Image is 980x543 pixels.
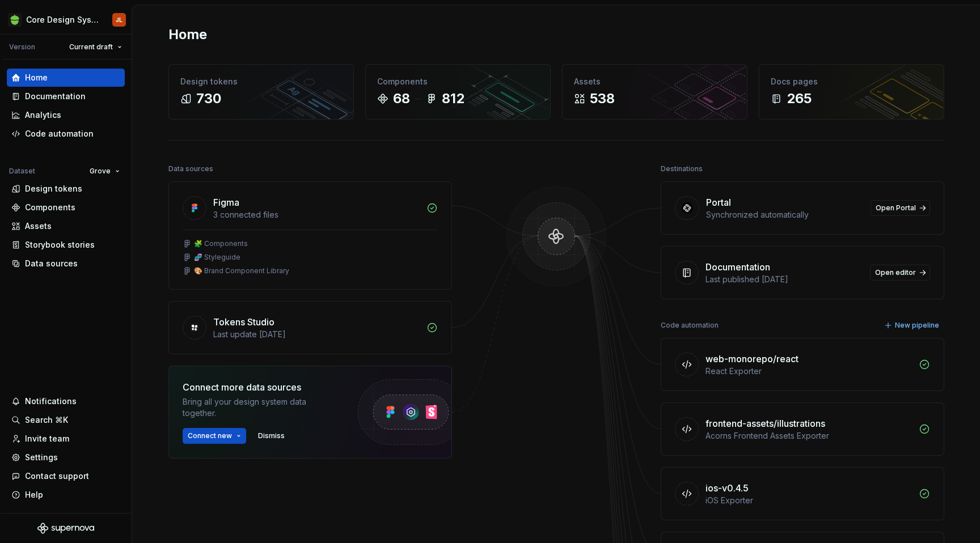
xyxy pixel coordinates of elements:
[253,428,290,444] button: Dismiss
[37,523,94,534] svg: Supernova Logo
[213,329,420,340] div: Last update [DATE]
[25,183,82,194] div: Design tokens
[706,366,912,377] div: React Exporter
[25,258,78,269] div: Data sources
[7,87,125,105] a: Documentation
[25,128,94,139] div: Code automation
[706,196,731,209] div: Portal
[442,90,464,108] div: 812
[706,417,825,430] div: frontend-assets/illustrations
[7,430,125,448] a: Invite team
[183,396,336,419] div: Bring all your design system data together.
[7,198,125,217] a: Components
[7,125,125,143] a: Code automation
[706,274,863,285] div: Last published [DATE]
[183,428,246,444] button: Connect new
[706,495,912,506] div: iOS Exporter
[213,196,239,209] div: Figma
[25,489,43,500] div: Help
[25,452,58,463] div: Settings
[85,163,125,179] button: Grove
[7,448,125,466] a: Settings
[168,301,452,354] a: Tokens StudioLast update [DATE]
[188,431,232,440] span: Connect new
[377,76,539,87] div: Components
[706,209,864,220] div: Synchronized automatically
[168,64,354,120] a: Design tokens730
[258,431,285,440] span: Dismiss
[771,76,932,87] div: Docs pages
[116,15,122,24] div: JL
[25,239,95,251] div: Storybook stories
[7,69,125,87] a: Home
[64,39,127,55] button: Current draft
[194,239,248,248] div: 🧩 Components
[562,64,747,120] a: Assets538
[7,411,125,429] button: Search ⌘K
[9,43,35,52] div: Version
[881,317,944,333] button: New pipeline
[7,217,125,235] a: Assets
[183,380,336,394] div: Connect more data sources
[870,265,930,281] a: Open editor
[25,414,68,426] div: Search ⌘K
[194,266,289,275] div: 🎨 Brand Component Library
[393,90,410,108] div: 68
[7,392,125,410] button: Notifications
[706,260,770,274] div: Documentation
[180,76,342,87] div: Design tokens
[168,161,213,177] div: Data sources
[706,352,799,366] div: web-monorepo/react
[25,220,52,232] div: Assets
[26,14,99,26] div: Core Design System
[706,430,912,442] div: Acorns Frontend Assets Exporter
[661,317,719,333] div: Code automation
[661,161,703,177] div: Destinations
[25,91,86,102] div: Documentation
[895,321,939,330] span: New pipeline
[590,90,615,108] div: 538
[871,200,930,216] a: Open Portal
[25,202,75,213] div: Components
[8,13,22,27] img: 236da360-d76e-47e8-bd69-d9ae43f958f1.png
[7,236,125,254] a: Storybook stories
[787,90,812,108] div: 265
[168,181,452,290] a: Figma3 connected files🧩 Components🧬 Styleguide🎨 Brand Component Library
[9,167,35,176] div: Dataset
[574,76,736,87] div: Assets
[25,470,89,482] div: Contact support
[7,467,125,485] button: Contact support
[25,396,77,407] div: Notifications
[759,64,944,120] a: Docs pages265
[876,203,916,213] span: Open Portal
[213,209,420,220] div: 3 connected files
[875,268,916,277] span: Open editor
[25,109,61,121] div: Analytics
[25,433,69,444] div: Invite team
[7,106,125,124] a: Analytics
[706,481,749,495] div: ios-v0.4.5
[168,26,207,44] h2: Home
[196,90,221,108] div: 730
[90,167,111,176] span: Grove
[25,72,48,83] div: Home
[213,315,274,329] div: Tokens Studio
[194,253,240,262] div: 🧬 Styleguide
[7,180,125,198] a: Design tokens
[2,7,129,32] button: Core Design SystemJL
[365,64,551,120] a: Components68812
[69,43,113,52] span: Current draft
[7,486,125,504] button: Help
[7,254,125,273] a: Data sources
